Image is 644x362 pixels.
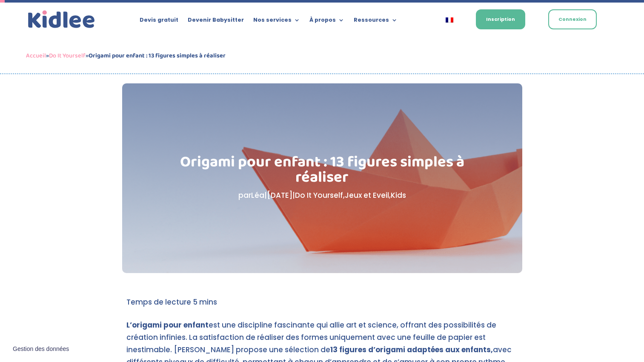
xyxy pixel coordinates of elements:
h1: Origami pour enfant : 13 figures simples à réaliser [165,154,479,189]
button: Gestion des données [8,340,74,358]
strong: L’origami pour enfant [126,320,209,330]
a: Kids [391,190,406,200]
a: Do It Yourself [295,190,343,200]
a: Jeux et Eveil [345,190,389,200]
strong: 13 figures d’origami adaptées aux enfants, [330,345,493,355]
span: [DATE] [267,190,292,200]
span: Gestion des données [13,345,69,353]
p: par | | , , [165,189,479,202]
a: Léa [251,190,264,200]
